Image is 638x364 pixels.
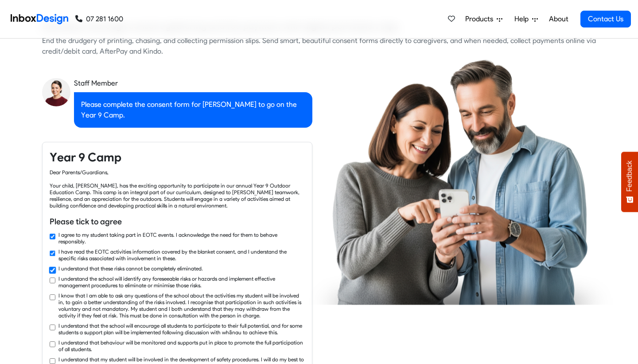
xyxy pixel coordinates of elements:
label: I understand that behaviour will be monitored and supports put in place to promote the full parti... [58,339,305,352]
h4: Year 9 Camp [50,149,305,165]
span: Products [465,14,497,24]
a: Help [511,10,541,28]
label: I understand the school will identify any foreseeable risks or hazards and implement effective ma... [58,275,305,289]
h6: Please tick to agree [50,216,305,227]
label: I understand that these risks cannot be completely eliminated. [58,265,203,272]
a: 07 281 1600 [75,14,123,24]
div: Staff Member [74,78,312,89]
label: I have read the EOTC activities information covered by the blanket consent, and I understand the ... [58,248,305,262]
label: I know that I am able to ask any questions of the school about the activities my student will be ... [58,292,305,319]
a: Products [462,10,506,28]
span: Feedback [626,160,634,192]
img: staff_avatar.png [42,78,70,106]
img: parents_using_phone.png [309,59,613,305]
button: Feedback - Show survey [621,152,638,212]
div: Please complete the consent form for [PERSON_NAME] to go on the Year 9 Camp. [74,92,312,128]
label: I agree to my student taking part in EOTC events. I acknowledge the need for them to behave respo... [58,231,305,245]
span: Help [514,14,532,24]
a: About [546,10,571,28]
div: End the drudgery of printing, chasing, and collecting permission slips. Send smart, beautiful con... [42,35,596,57]
label: I understand that the school will encourage all students to participate to their full potential, ... [58,322,305,336]
div: Dear Parents/Guardians, Your child, [PERSON_NAME], has the exciting opportunity to participate in... [50,169,305,209]
a: Contact Us [580,11,631,27]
